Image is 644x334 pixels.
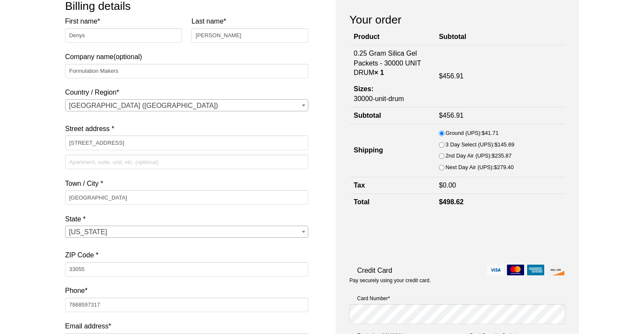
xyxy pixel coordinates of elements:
[487,265,504,275] img: visa
[354,84,430,94] dt: Sizes:
[191,15,308,27] label: Last name
[65,123,308,134] label: Street address
[492,152,495,159] span: $
[445,140,514,149] label: 3 Day Select (UPS):
[494,164,497,170] span: $
[354,94,430,104] p: 30000-unit-drum
[439,72,443,80] span: $
[439,112,464,119] bdi: 456.91
[349,12,565,27] h3: Your order
[65,15,308,63] label: Company name
[65,135,308,150] input: House number and street name
[439,182,456,189] bdi: 0.00
[507,265,524,275] img: mastercard
[494,164,514,170] bdi: 279.40
[492,152,512,159] bdi: 235.87
[65,86,308,98] label: Country / Region
[349,265,565,276] label: Credit Card
[495,141,514,148] bdi: 145.69
[374,69,384,76] strong: × 1
[349,124,435,177] th: Shipping
[65,15,182,27] label: First name
[349,194,435,211] th: Total
[435,29,565,45] th: Subtotal
[65,178,308,189] label: Town / City
[445,163,513,172] label: Next Day Air (UPS):
[439,182,443,189] span: $
[439,198,443,206] span: $
[482,130,485,136] span: $
[66,100,308,112] span: United States (US)
[65,226,308,238] span: State
[349,294,565,303] label: Card Number
[65,213,308,225] label: State
[349,107,435,124] th: Subtotal
[439,72,464,80] bdi: 456.91
[482,130,498,136] bdi: 41.71
[65,99,308,111] span: Country / Region
[349,45,435,107] td: 0.25 Gram Silica Gel Packets - 30000 UNIT DRUM
[547,265,564,275] img: discover
[65,249,308,261] label: ZIP Code
[445,151,511,161] label: 2nd Day Air (UPS):
[113,53,142,60] span: (optional)
[445,128,498,138] label: Ground (UPS):
[65,155,308,169] input: Apartment, suite, unit, etc. (optional)
[349,177,435,194] th: Tax
[527,265,544,275] img: amex
[439,198,464,206] bdi: 498.62
[349,220,480,253] iframe: reCAPTCHA
[349,29,435,45] th: Product
[65,320,308,332] label: Email address
[65,285,308,296] label: Phone
[66,226,308,238] span: Florida
[495,141,498,148] span: $
[439,112,443,119] span: $
[349,277,565,284] p: Pay securely using your credit card.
